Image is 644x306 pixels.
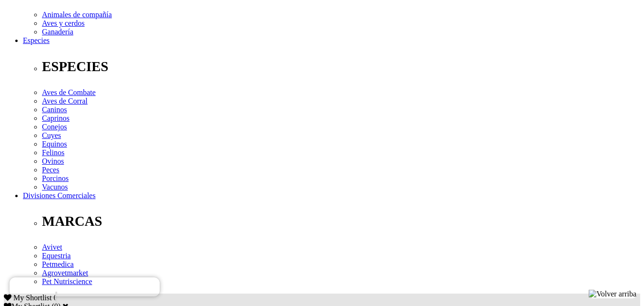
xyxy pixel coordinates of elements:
[13,294,51,302] span: My Shortlist
[42,252,71,260] a: Equestria
[589,290,636,298] img: Volver arriba
[53,294,57,302] span: 0
[42,148,64,157] a: Felinos
[42,260,74,268] a: Petmedica
[42,97,88,105] a: Aves de Corral
[42,11,112,19] a: Animales de compañía
[23,36,50,44] a: Especies
[42,114,70,122] a: Caprinos
[42,174,69,182] a: Porcinos
[42,243,62,251] a: Avivet
[42,19,84,27] a: Aves y cerdos
[42,140,67,148] a: Equinos
[42,28,73,36] a: Ganadería
[42,183,68,191] a: Vacunos
[42,157,64,165] a: Ovinos
[23,191,95,200] a: Divisiones Comerciales
[42,131,61,139] a: Cuyes
[42,88,96,96] a: Aves de Combate
[42,166,59,174] a: Peces
[42,59,640,74] p: ESPECIES
[42,269,88,277] a: Agrovetmarket
[10,277,160,296] iframe: Brevo live chat
[42,123,67,131] a: Conejos
[42,106,67,114] a: Caninos
[42,213,640,229] p: MARCAS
